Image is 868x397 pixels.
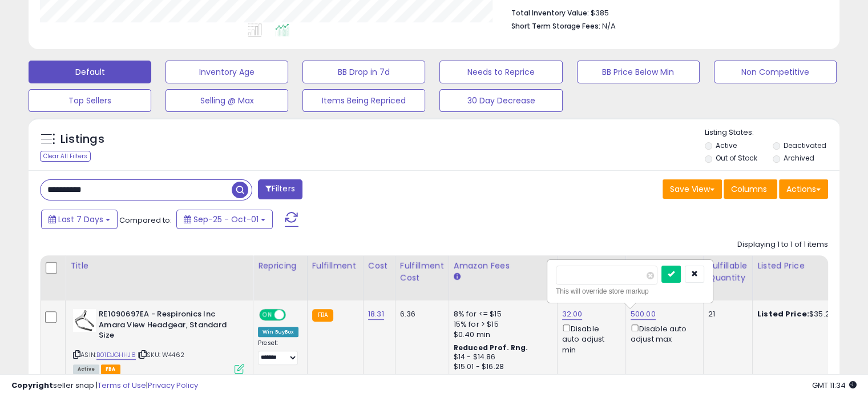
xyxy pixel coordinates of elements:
button: BB Price Below Min [577,61,700,83]
div: Amazon Fees [454,260,552,272]
b: Total Inventory Value: [511,8,589,18]
div: Fulfillment Cost [400,260,444,284]
div: 21 [708,309,744,319]
a: 18.31 [368,308,384,320]
label: Deactivated [783,141,826,150]
label: Archived [783,153,814,163]
span: Last 7 Days [58,214,103,225]
div: This will override store markup [556,286,704,297]
div: $15.01 - $16.28 [454,362,548,372]
div: Disable auto adjust min [562,322,617,355]
a: Terms of Use [98,380,146,391]
b: RE1090697EA - Respironics Inc Amara View Headgear, Standard Size [99,309,237,344]
div: $35.24 [757,309,852,319]
div: 8% for <= $15 [454,309,548,319]
span: OFF [284,310,302,320]
button: Actions [779,179,828,199]
button: Columns [724,179,777,199]
div: Fulfillment [312,260,358,272]
button: BB Drop in 7d [302,61,425,83]
a: Privacy Policy [148,380,198,391]
label: Active [716,141,737,150]
div: Listed Price [757,260,856,272]
strong: Copyright [11,380,53,391]
div: Cost [368,260,390,272]
button: Top Sellers [29,89,151,112]
span: Sep-25 - Oct-01 [193,214,259,225]
label: Out of Stock [716,153,757,163]
button: Inventory Age [165,61,288,83]
button: Sep-25 - Oct-01 [176,210,273,229]
div: Disable auto adjust max [631,322,695,344]
button: Needs to Reprice [439,61,562,83]
a: B01DJGHHJ8 [96,350,136,360]
button: Last 7 Days [41,210,118,229]
div: Preset: [258,339,298,365]
button: 30 Day Decrease [439,89,562,112]
div: seller snap | | [11,380,198,391]
a: 32.00 [562,308,583,320]
small: Amazon Fees. [454,272,461,282]
h5: Listings [60,131,104,147]
div: 15% for > $15 [454,319,548,330]
div: Repricing [258,260,302,272]
small: FBA [312,309,333,322]
span: FBA [101,364,120,374]
span: N/A [602,21,616,31]
img: 31S91ovXRHL._SL40_.jpg [73,309,96,332]
div: Displaying 1 to 1 of 1 items [737,239,828,250]
button: Non Competitive [714,61,837,83]
button: Selling @ Max [165,89,288,112]
div: Fulfillable Quantity [708,260,748,284]
button: Save View [663,179,722,199]
div: Title [70,260,248,272]
div: ASIN: [73,309,244,372]
b: Reduced Prof. Rng. [454,343,528,352]
div: Win BuyBox [258,327,298,337]
b: Short Term Storage Fees: [511,21,600,31]
a: 500.00 [631,308,656,320]
div: Clear All Filters [40,151,91,162]
p: Listing States: [705,127,839,138]
div: $14 - $14.86 [454,352,548,362]
span: ON [260,310,274,320]
button: Default [29,61,151,83]
div: $0.40 min [454,330,548,340]
span: 2025-10-10 11:34 GMT [812,380,857,391]
span: All listings currently available for purchase on Amazon [73,364,99,374]
button: Filters [258,179,302,199]
span: | SKU: W4462 [138,350,184,359]
li: $385 [511,5,819,19]
span: Columns [731,183,767,195]
div: 6.36 [400,309,440,319]
b: Listed Price: [757,308,809,319]
span: Compared to: [119,215,172,226]
button: Items Being Repriced [302,89,425,112]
